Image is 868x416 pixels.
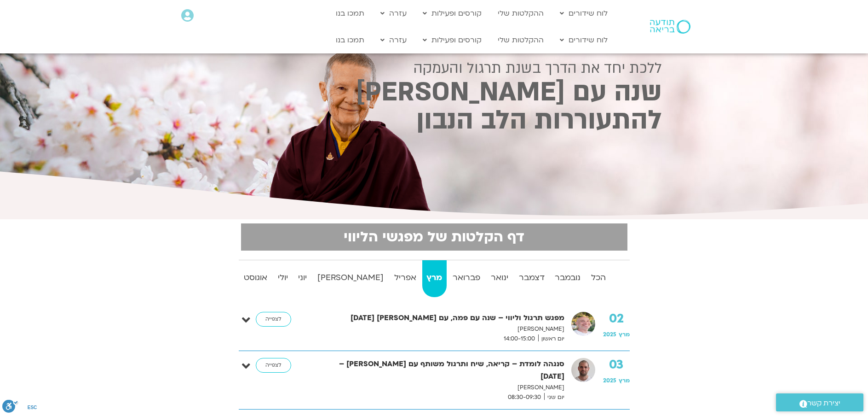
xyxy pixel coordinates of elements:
a: ינואר [487,260,513,297]
a: פברואר [448,260,485,297]
span: 08:30-09:30 [505,393,544,402]
strong: הכל [587,271,610,285]
img: תודעה בריאה [650,20,690,34]
a: לוח שידורים [555,31,612,49]
a: ההקלטות שלי [493,5,548,22]
strong: דצמבר [514,271,549,285]
span: 14:00-15:00 [500,334,538,344]
a: אוגוסט [239,260,271,297]
a: לצפייה [256,358,291,373]
span: יום ראשון [538,334,564,344]
h2: להתעוררות הלב הנבון [207,108,662,133]
a: תמכו בנו [331,31,369,49]
p: [PERSON_NAME] [323,324,564,334]
a: תמכו בנו [331,5,369,22]
a: יוני [294,260,311,297]
p: [PERSON_NAME] [323,383,564,393]
span: יום שני [544,393,564,402]
span: מרץ [619,331,630,338]
a: מרץ [422,260,447,297]
a: עזרה [376,31,411,49]
strong: ינואר [487,271,513,285]
a: עזרה [376,5,411,22]
strong: 02 [603,312,630,326]
strong: אפריל [390,271,420,285]
span: מרץ [619,377,630,384]
a: קורסים ופעילות [418,5,486,22]
a: ההקלטות שלי [493,31,548,49]
a: אפריל [390,260,420,297]
strong: סנגהה לומדת – קריאה, שיח ותרגול משותף עם [PERSON_NAME] – [DATE] [323,358,564,383]
strong: יולי [273,271,292,285]
a: לוח שידורים [555,5,612,22]
strong: מפגש תרגול וליווי – שנה עם פמה, עם [PERSON_NAME] [DATE] [323,312,564,324]
a: יולי [273,260,292,297]
span: 2025 [603,377,616,384]
a: נובמבר [551,260,585,297]
strong: אוגוסט [239,271,271,285]
strong: 03 [603,358,630,372]
a: יצירת קשר [776,393,863,411]
a: הכל [587,260,610,297]
a: קורסים ופעילות [418,31,486,49]
a: לצפייה [256,312,291,327]
h2: דף הקלטות של מפגשי הליווי [247,229,622,245]
h2: שנה עם [PERSON_NAME] [207,80,662,105]
h2: ללכת יחד את הדרך בשנת תרגול והעמקה [207,60,662,76]
span: 2025 [603,331,616,338]
strong: [PERSON_NAME] [313,271,388,285]
span: יצירת קשר [807,397,840,410]
strong: פברואר [448,271,485,285]
a: דצמבר [514,260,549,297]
strong: יוני [294,271,311,285]
a: [PERSON_NAME] [313,260,388,297]
strong: נובמבר [551,271,585,285]
strong: מרץ [422,271,447,285]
